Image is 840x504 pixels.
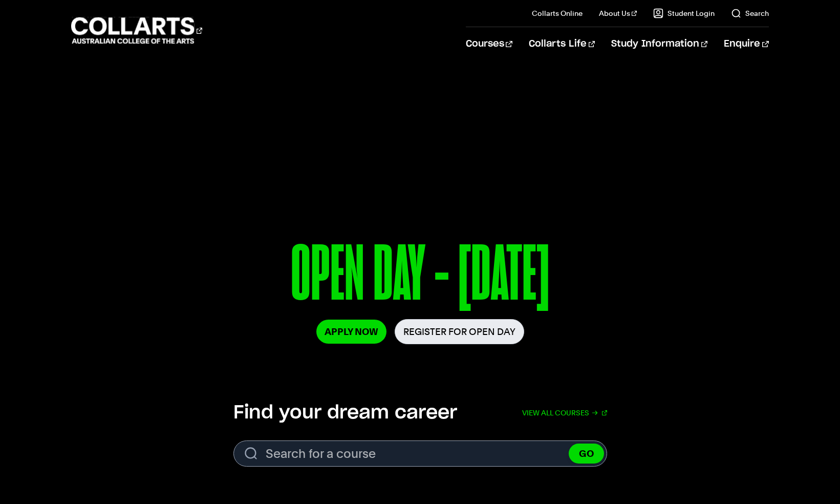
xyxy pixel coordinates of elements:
[522,402,607,424] a: View all courses
[316,320,386,344] a: Apply Now
[466,27,512,61] a: Courses
[529,27,595,61] a: Collarts Life
[233,440,607,467] input: Search for a course
[599,8,637,18] a: About Us
[233,402,457,424] h2: Find your dream career
[653,8,715,18] a: Student Login
[532,8,583,18] a: Collarts Online
[71,16,202,45] div: Go to homepage
[395,319,524,344] a: Register for Open Day
[731,8,769,18] a: Search
[611,27,707,61] a: Study Information
[123,235,717,319] p: OPEN DAY - [DATE]
[233,440,607,467] form: Search
[569,444,604,464] button: GO
[724,27,768,61] a: Enquire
